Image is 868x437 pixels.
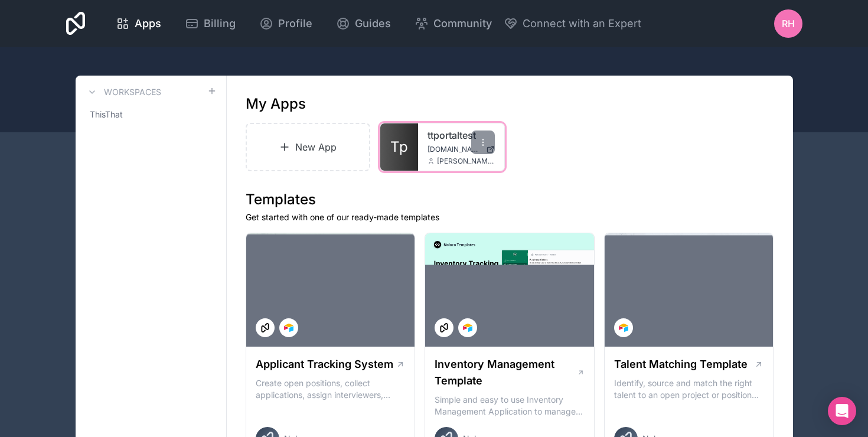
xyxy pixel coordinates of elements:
a: ttportaltest [428,128,495,142]
button: Connect with an Expert [504,15,641,32]
a: Profile [250,11,322,37]
p: Simple and easy to use Inventory Management Application to manage your stock, orders and Manufact... [435,394,585,418]
p: Create open positions, collect applications, assign interviewers, centralise candidate feedback a... [256,377,406,401]
div: Open Intercom Messenger [828,397,856,425]
img: Airtable Logo [463,323,472,332]
a: Workspaces [85,85,161,99]
a: Apps [106,11,171,37]
a: Billing [175,11,245,37]
span: Connect with an Expert [523,15,641,32]
h3: Workspaces [104,86,161,98]
img: Airtable Logo [284,323,293,332]
span: [DOMAIN_NAME] [428,145,481,154]
a: ThisThat [85,104,217,125]
span: Tp [390,138,408,156]
h1: Talent Matching Template [614,356,748,373]
a: Community [405,11,501,37]
h1: Templates [246,190,774,209]
h1: Applicant Tracking System [256,356,393,373]
a: Guides [327,11,400,37]
a: New App [246,123,371,171]
span: Guides [355,15,391,32]
p: Identify, source and match the right talent to an open project or position with our Talent Matchi... [614,377,764,401]
a: Tp [380,123,418,171]
span: Apps [135,15,161,32]
span: Profile [278,15,312,32]
span: RH [782,17,795,31]
span: [PERSON_NAME][EMAIL_ADDRESS][DOMAIN_NAME] [437,156,495,166]
h1: Inventory Management Template [435,356,576,389]
a: [DOMAIN_NAME] [428,145,495,154]
span: ThisThat [90,109,123,120]
span: Community [433,15,492,32]
p: Get started with one of our ready-made templates [246,211,774,223]
img: Airtable Logo [619,323,628,332]
h1: My Apps [246,94,306,113]
span: Billing [204,15,236,32]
